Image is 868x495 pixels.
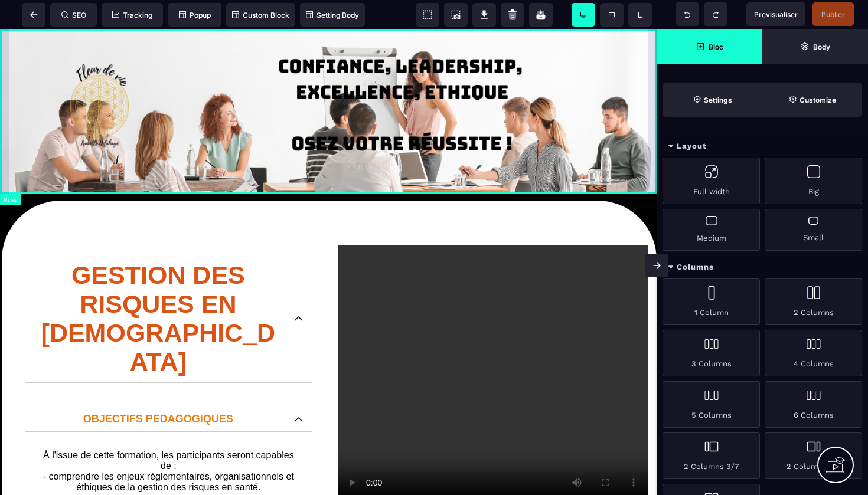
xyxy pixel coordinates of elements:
div: 6 Columns [765,381,862,428]
span: Open Blocks [657,29,762,64]
div: 1 Column [663,278,760,325]
span: Settings [663,83,762,117]
div: Layout [657,136,868,158]
div: Full width [663,158,760,204]
span: Previsualiser [754,10,798,19]
div: Medium [663,209,760,251]
div: Columns [657,257,868,278]
span: Screenshot [444,3,468,27]
div: 3 Columns [663,330,760,376]
span: Preview [746,2,805,26]
span: Tracking [112,11,152,19]
div: 5 Columns [663,381,760,428]
strong: Customize [800,96,836,104]
div: Big [765,158,862,204]
p: OBJECTIFS PEDAGOGIQUES [34,383,282,396]
div: 4 Columns [765,330,862,376]
span: View components [416,3,439,27]
span: Publier [821,10,845,19]
span: SEO [61,11,86,19]
span: Custom Block [232,11,289,19]
span: Popup [179,11,211,19]
div: Small [765,209,862,251]
strong: Body [813,42,830,51]
strong: Settings [704,96,732,104]
span: Open Layer Manager [762,29,868,64]
strong: Bloc [709,42,723,51]
span: Open Style Manager [762,83,862,117]
div: 2 Columns 7/3 [765,432,862,479]
div: 2 Columns [765,278,862,325]
span: Setting Body [306,11,359,19]
p: GESTION DES RISQUES EN [DEMOGRAPHIC_DATA] [34,231,282,347]
div: 2 Columns 3/7 [663,432,760,479]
